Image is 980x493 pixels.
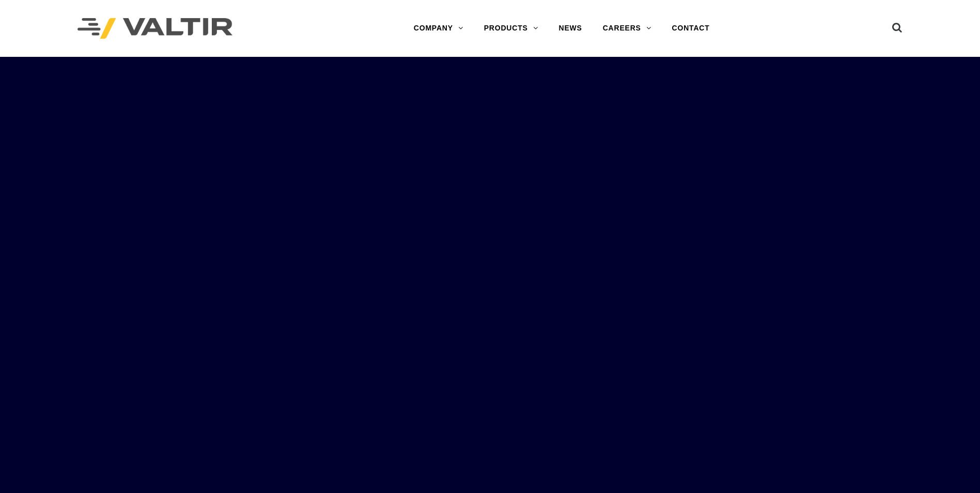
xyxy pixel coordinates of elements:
[662,18,720,39] a: CONTACT
[593,18,662,39] a: CAREERS
[403,18,474,39] a: COMPANY
[549,18,593,39] a: NEWS
[77,18,232,39] img: Valtir
[474,18,549,39] a: PRODUCTS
